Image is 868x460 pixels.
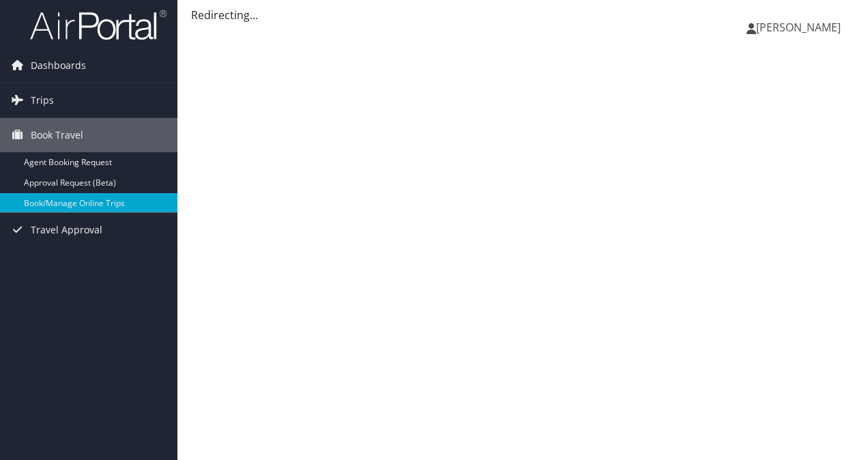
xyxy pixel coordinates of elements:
[191,7,854,23] div: Redirecting...
[31,48,86,83] span: Dashboards
[31,83,54,117] span: Trips
[30,9,167,41] img: airportal-logo.png
[31,118,83,152] span: Book Travel
[756,20,841,35] span: [PERSON_NAME]
[747,7,854,48] a: [PERSON_NAME]
[31,213,102,247] span: Travel Approval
